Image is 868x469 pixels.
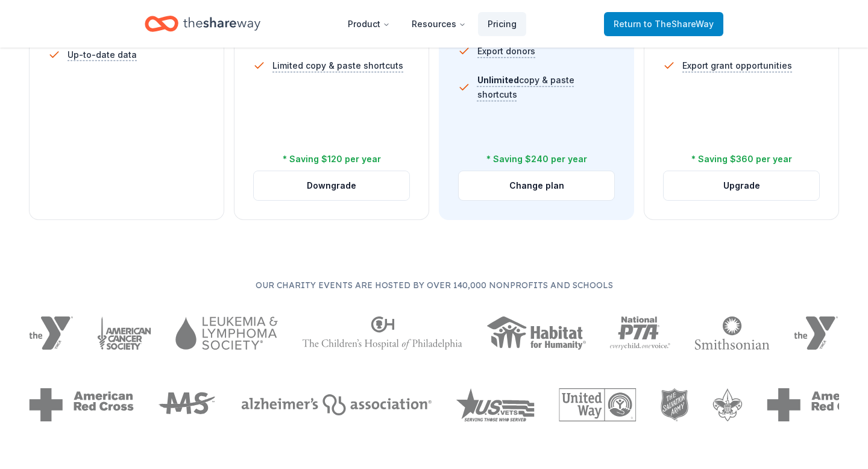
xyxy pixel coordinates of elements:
img: Boy Scouts of America [712,388,743,421]
img: American Cancer Society [97,316,152,350]
div: * Saving $240 per year [486,152,587,166]
img: United Way [559,388,636,421]
span: Export grant opportunities [682,58,792,73]
a: Returnto TheShareWay [604,12,723,36]
img: National PTA [610,316,671,350]
img: The Salvation Army [661,388,689,421]
button: Upgrade [664,171,819,200]
nav: Main [338,10,526,38]
span: to TheShareWay [644,19,714,29]
img: The Children's Hospital of Philadelphia [302,316,462,350]
span: Unlimited [477,75,519,85]
button: Downgrade [254,171,409,200]
img: YMCA [794,316,838,350]
img: US Vets [456,388,535,421]
span: Return [614,17,714,31]
button: Resources [402,12,476,36]
img: American Red Cross [29,388,134,421]
span: copy & paste shortcuts [477,75,574,99]
a: Home [145,10,260,38]
div: * Saving $360 per year [691,152,792,166]
span: Limited copy & paste shortcuts [272,58,403,73]
div: * Saving $120 per year [283,152,381,166]
span: Up-to-date data [68,48,137,62]
img: Smithsonian [694,316,770,350]
img: Habitat for Humanity [486,316,586,350]
button: Change plan [459,171,614,200]
p: Our charity events are hosted by over 140,000 nonprofits and schools [29,278,839,292]
img: YMCA [29,316,73,350]
img: MS [158,388,217,421]
a: Pricing [478,12,526,36]
img: Alzheimers Association [241,394,432,415]
button: Product [338,12,400,36]
span: Export donors [477,44,535,58]
img: Leukemia & Lymphoma Society [175,316,277,350]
